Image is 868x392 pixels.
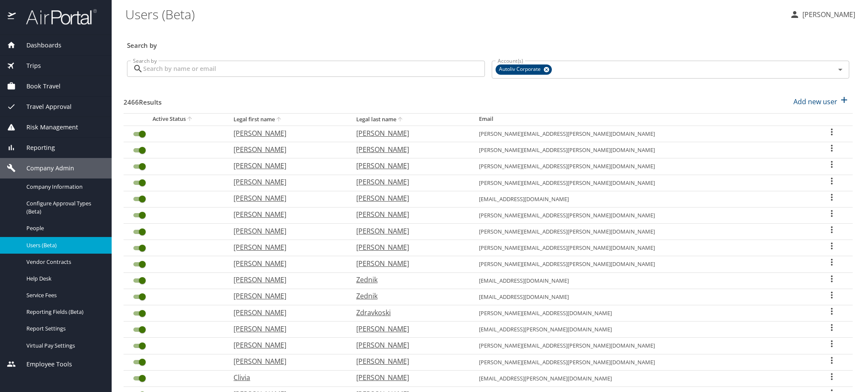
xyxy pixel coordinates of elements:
td: [EMAIL_ADDRESS][DOMAIN_NAME] [472,272,811,289]
h1: Users (Beta) [125,1,783,27]
td: [PERSON_NAME][EMAIL_ADDRESS][DOMAIN_NAME] [472,305,811,322]
td: [EMAIL_ADDRESS][PERSON_NAME][DOMAIN_NAME] [472,370,811,386]
p: [PERSON_NAME] [356,324,462,334]
td: [PERSON_NAME][EMAIL_ADDRESS][PERSON_NAME][DOMAIN_NAME] [472,354,811,370]
th: Active Status [124,113,227,126]
button: Open [834,64,846,76]
th: Legal first name [227,113,349,126]
span: Virtual Pay Settings [26,342,101,350]
span: Report Settings [26,325,101,333]
input: Search by name or email [143,61,485,77]
p: [PERSON_NAME] [234,161,339,171]
td: [PERSON_NAME][EMAIL_ADDRESS][PERSON_NAME][DOMAIN_NAME] [472,338,811,354]
button: sort [186,115,194,123]
p: [PERSON_NAME] [234,307,339,318]
button: sort [275,116,283,124]
button: Add new user [790,92,853,111]
span: Trips [16,61,41,70]
td: [PERSON_NAME][EMAIL_ADDRESS][PERSON_NAME][DOMAIN_NAME] [472,126,811,142]
p: [PERSON_NAME] [234,226,339,236]
td: [PERSON_NAME][EMAIL_ADDRESS][PERSON_NAME][DOMAIN_NAME] [472,158,811,175]
p: [PERSON_NAME] [356,340,462,350]
p: [PERSON_NAME] [356,177,462,187]
span: Book Travel [16,82,61,91]
p: Add new user [793,97,837,107]
span: Autoliv Corporate [496,65,546,74]
p: [PERSON_NAME] [356,242,462,252]
span: Company Information [26,183,101,191]
img: icon-airportal.png [8,9,17,25]
p: [PERSON_NAME] [234,356,339,366]
td: [PERSON_NAME][EMAIL_ADDRESS][PERSON_NAME][DOMAIN_NAME] [472,240,811,256]
button: [PERSON_NAME] [786,7,859,22]
p: Zednik [356,291,462,301]
td: [PERSON_NAME][EMAIL_ADDRESS][PERSON_NAME][DOMAIN_NAME] [472,256,811,272]
th: Email [472,113,811,126]
p: [PERSON_NAME] [356,356,462,366]
p: [PERSON_NAME] [234,193,339,203]
td: [EMAIL_ADDRESS][DOMAIN_NAME] [472,191,811,207]
p: [PERSON_NAME] [234,258,339,269]
span: Reporting Fields (Beta) [26,308,101,316]
p: [PERSON_NAME] [356,209,462,219]
p: [PERSON_NAME] [356,161,462,171]
p: [PERSON_NAME] [234,144,339,155]
span: Users (Beta) [26,241,101,249]
p: [PERSON_NAME] [234,177,339,187]
p: [PERSON_NAME] [234,128,339,138]
p: [PERSON_NAME] [234,209,339,219]
p: Clivia [234,372,339,383]
td: [PERSON_NAME][EMAIL_ADDRESS][PERSON_NAME][DOMAIN_NAME] [472,175,811,191]
span: Configure Approval Types (Beta) [26,199,101,216]
p: [PERSON_NAME] [234,291,339,301]
span: Vendor Contracts [26,258,101,266]
div: Autoliv Corporate [496,64,552,75]
p: [PERSON_NAME] [356,144,462,155]
p: Zednik [356,275,462,285]
span: People [26,224,101,232]
td: [EMAIL_ADDRESS][DOMAIN_NAME] [472,289,811,305]
span: Service Fees [26,291,101,299]
h3: 2466 Results [124,92,161,107]
span: Reporting [16,143,55,152]
p: [PERSON_NAME] [356,258,462,269]
span: Company Admin [16,164,74,173]
span: Dashboards [16,41,61,50]
p: [PERSON_NAME] [800,9,855,20]
p: Zdravkoski [356,307,462,318]
p: [PERSON_NAME] [356,372,462,383]
p: [PERSON_NAME] [356,128,462,138]
span: Employee Tools [16,360,72,369]
p: [PERSON_NAME] [234,242,339,252]
img: airportal-logo.png [17,9,97,25]
p: [PERSON_NAME] [356,193,462,203]
button: sort [396,116,405,124]
td: [PERSON_NAME][EMAIL_ADDRESS][PERSON_NAME][DOMAIN_NAME] [472,207,811,223]
td: [PERSON_NAME][EMAIL_ADDRESS][PERSON_NAME][DOMAIN_NAME] [472,224,811,240]
span: Help Desk [26,275,101,283]
span: Travel Approval [16,102,72,111]
td: [EMAIL_ADDRESS][PERSON_NAME][DOMAIN_NAME] [472,322,811,338]
span: Risk Management [16,123,78,132]
p: [PERSON_NAME] [234,324,339,334]
h3: Search by [127,35,849,50]
p: [PERSON_NAME] [234,340,339,350]
p: [PERSON_NAME] [356,226,462,236]
p: [PERSON_NAME] [234,275,339,285]
th: Legal last name [349,113,472,126]
td: [PERSON_NAME][EMAIL_ADDRESS][PERSON_NAME][DOMAIN_NAME] [472,142,811,158]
